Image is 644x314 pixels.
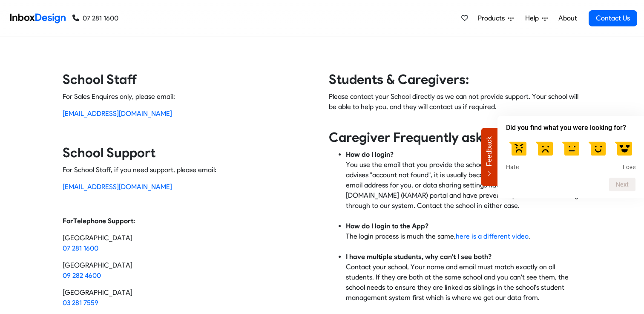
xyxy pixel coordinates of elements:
[346,221,581,252] li: The login process is much the same, .
[63,260,315,281] p: [GEOGRAPHIC_DATA]
[506,164,519,171] span: Hate
[456,232,529,240] a: here is a different video
[346,253,492,261] strong: I have multiple students, why can't I see both?
[63,217,73,225] strong: For
[63,288,315,308] p: [GEOGRAPHIC_DATA]
[609,178,635,191] button: Next question
[72,13,118,23] a: 07 281 1600
[63,244,98,252] a: 07 281 1600
[63,72,137,87] strong: School Staff
[481,128,497,186] button: Feedback - Hide survey
[346,150,581,221] li: You use the email that you provide the school, . If it advises "account not found", it is usually...
[474,10,517,27] a: Products
[63,92,315,102] p: For Sales Enquires only, please email:
[63,299,98,307] a: 03 281 7559
[63,109,172,118] a: [EMAIL_ADDRESS][DOMAIN_NAME]
[478,13,508,23] span: Products
[346,150,394,158] strong: How do I login?
[497,116,644,199] div: Did you find what you were looking for? Select an option from 1 to 5, with 1 being Hate and 5 bei...
[63,183,172,191] a: [EMAIL_ADDRESS][DOMAIN_NAME]
[63,145,155,161] strong: School Support
[329,72,469,87] strong: Students & Caregivers:
[63,165,315,175] p: For School Staff, if you need support, please email:
[329,92,581,122] p: Please contact your School directly as we can not provide support. Your school will be able to he...
[623,164,635,171] span: Love
[556,10,579,27] a: About
[486,136,493,166] span: Feedback
[346,252,581,313] li: Contact your school, Your name and email must match exactly on all students. If they are both at ...
[63,233,315,254] p: [GEOGRAPHIC_DATA]
[329,130,566,145] strong: Caregiver Frequently asked Questions:
[589,10,637,26] a: Contact Us
[73,217,135,225] strong: Telephone Support:
[506,123,635,133] h2: Did you find what you were looking for? Select an option from 1 to 5, with 1 being Hate and 5 bei...
[525,13,542,23] span: Help
[346,222,428,230] strong: How do I login to the App?
[63,271,101,279] a: 09 282 4600
[522,10,551,27] a: Help
[506,136,635,171] div: Did you find what you were looking for? Select an option from 1 to 5, with 1 being Hate and 5 bei...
